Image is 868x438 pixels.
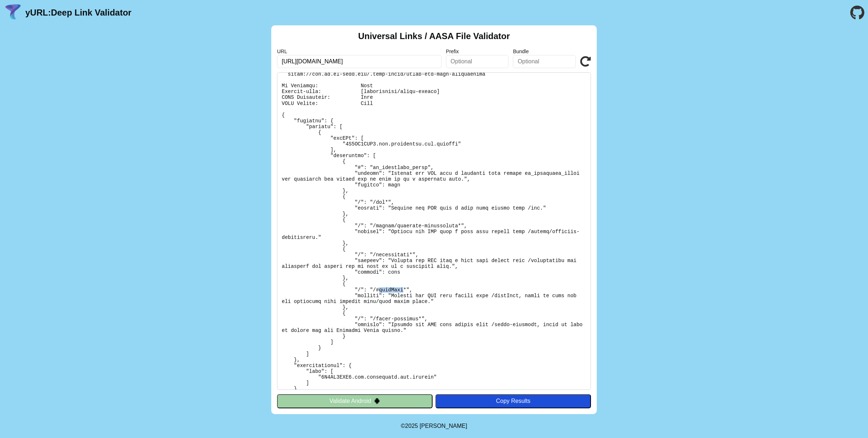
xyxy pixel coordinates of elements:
input: Required [277,55,442,68]
input: Optional [513,55,576,68]
img: droidIcon.svg [374,398,380,404]
a: yURL:Deep Link Validator [25,8,131,18]
label: Bundle [513,49,576,54]
a: Michael Ibragimchayev's Personal Site [420,423,467,429]
img: yURL Logo [4,3,22,22]
span: 2025 [405,423,418,429]
button: Copy Results [435,394,591,408]
pre: Lorem ipsu do: sitam://con.ad.el-sedd.eiu/.temp-incid/utlab-etd-magn-aliquaenima Mi Veniamqu: Nos... [277,72,591,390]
h2: Universal Links / AASA File Validator [358,31,510,41]
footer: © [401,414,467,438]
button: Validate Android [277,394,433,408]
label: Prefix [446,49,509,54]
input: Optional [446,55,509,68]
label: URL [277,49,442,54]
div: Copy Results [439,398,587,404]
